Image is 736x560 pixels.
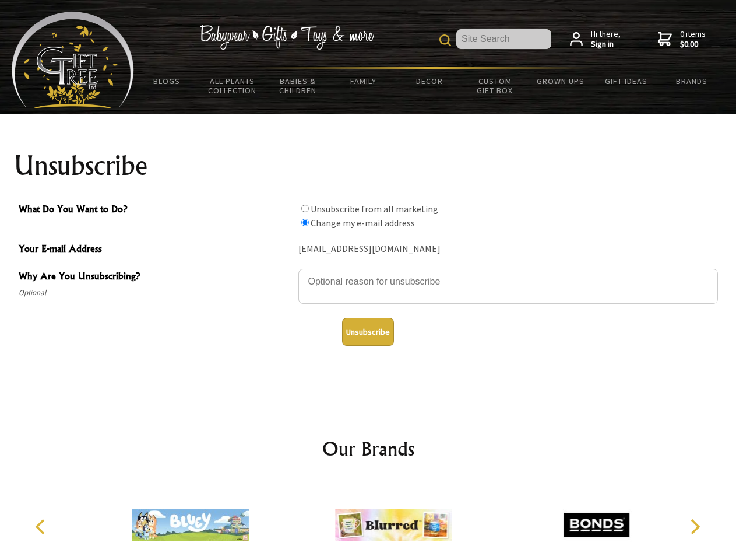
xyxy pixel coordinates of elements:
[593,69,659,93] a: Gift Ideas
[680,39,706,50] strong: $0.00
[682,514,707,540] button: Next
[311,203,438,215] label: Unsubscribe from all marketing
[331,69,397,93] a: Family
[12,12,134,108] img: Babyware - Gifts - Toys and more...
[342,318,394,346] button: Unsubscribe
[659,69,725,93] a: Brands
[19,242,293,258] span: Your E-mail Address
[199,25,374,50] img: Babywear - Gifts - Toys & more
[298,269,718,304] textarea: Why Are You Unsubscribing?
[134,69,200,93] a: BLOGS
[658,29,706,50] a: 0 items$0.00
[265,69,331,103] a: Babies & Children
[301,219,309,226] input: What Do You Want to Do?
[462,69,528,103] a: Custom Gift Box
[19,286,293,300] span: Optional
[29,514,55,540] button: Previous
[19,202,293,219] span: What Do You Want to Do?
[23,435,713,463] h2: Our Brands
[19,269,293,286] span: Why Are You Unsubscribing?
[311,217,415,229] label: Change my e-mail address
[456,29,551,49] input: Site Search
[439,34,451,46] img: product search
[591,29,621,50] span: Hi there,
[527,69,593,93] a: Grown Ups
[396,69,462,93] a: Decor
[298,240,718,258] div: [EMAIL_ADDRESS][DOMAIN_NAME]
[591,39,621,50] strong: Sign in
[200,69,266,103] a: All Plants Collection
[14,152,723,180] h1: Unsubscribe
[680,29,706,50] span: 0 items
[301,205,309,212] input: What Do You Want to Do?
[570,29,621,50] a: Hi there,Sign in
